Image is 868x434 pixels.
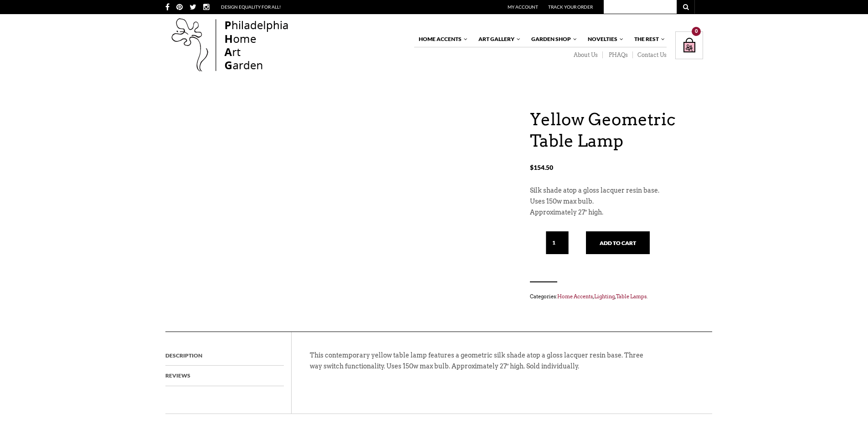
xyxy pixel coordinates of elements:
[557,293,593,300] a: Home Accents
[568,51,603,59] a: About Us
[508,4,538,10] a: My Account
[310,350,654,381] p: This contemporary yellow table lamp features a geometric silk shade atop a gloss lacquer resin ba...
[530,207,703,218] p: Approximately 27″ high.
[583,31,624,47] a: Novelties
[530,185,703,196] p: Silk shade atop a gloss lacquer resin base.
[633,51,667,59] a: Contact Us
[630,31,666,47] a: The Rest
[530,109,703,152] h1: Yellow Geometric Table Lamp
[548,4,593,10] a: Track Your Order
[474,31,521,47] a: Art Gallery
[586,231,650,254] button: Add to cart
[594,293,615,300] a: Lighting
[603,51,633,59] a: PHAQs
[546,231,569,254] input: Qty
[165,346,202,366] a: Description
[616,293,647,300] a: Table Lamps
[414,31,468,47] a: Home Accents
[692,27,701,36] div: 0
[165,366,190,386] a: Reviews
[530,291,703,301] span: Categories: , , .
[530,163,553,171] bdi: 154.50
[527,31,578,47] a: Garden Shop
[530,196,703,207] p: Uses 150w max bulb.
[530,163,534,171] span: $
